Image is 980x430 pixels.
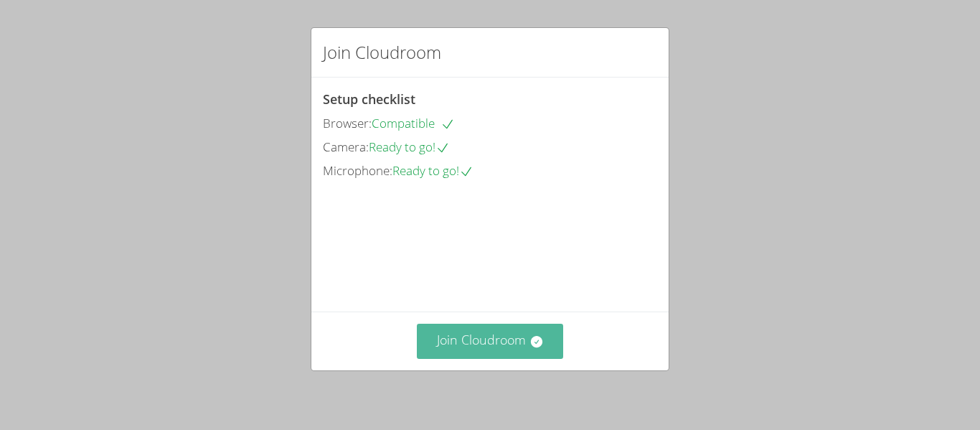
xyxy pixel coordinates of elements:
span: Setup checklist [323,90,415,108]
span: Ready to go! [369,139,450,155]
span: Ready to go! [392,162,473,179]
button: Join Cloudroom [417,324,564,359]
span: Microphone: [323,162,392,179]
span: Browser: [323,115,372,131]
span: Camera: [323,139,369,155]
span: Compatible [372,115,455,131]
h2: Join Cloudroom [323,39,441,65]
